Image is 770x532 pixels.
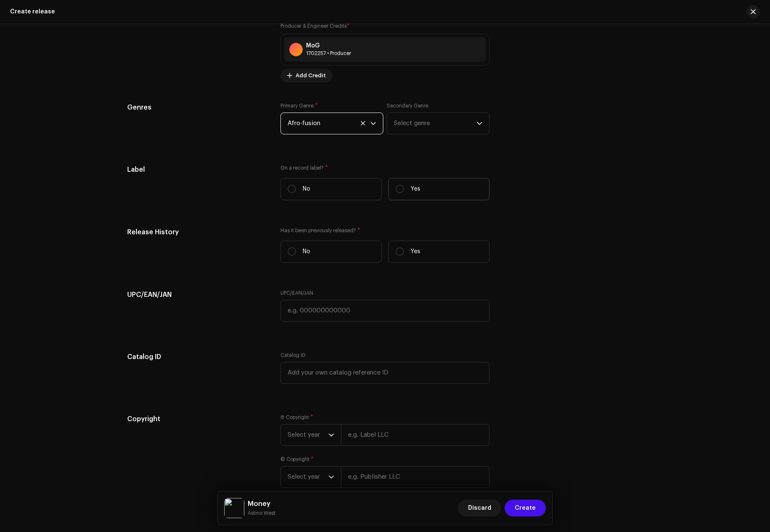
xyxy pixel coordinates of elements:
h5: Release History [127,227,267,237]
small: Money [248,509,275,517]
span: Select year [288,466,328,487]
label: On a record label? [280,165,490,171]
input: e.g. 000000000000 [280,300,490,322]
label: Primary Genre [280,102,318,109]
input: Add your own catalog reference ID [280,362,490,384]
button: Add Credit [280,69,333,82]
label: Secondary Genre [387,102,428,109]
p: Yes [411,185,420,194]
p: Yes [411,247,420,256]
h5: Copyright [127,414,267,424]
input: e.g. Label LLC [341,424,490,446]
input: e.g. Publisher LLC [341,466,490,488]
label: Has it been previously released? [280,227,490,234]
div: dropdown trigger [328,425,334,446]
div: dropdown trigger [477,113,482,134]
p: No [303,185,310,194]
div: dropdown trigger [370,113,376,134]
small: Producer & Engineer Credits [280,24,347,29]
img: ee2d97a2-d080-4c53-b75e-002819669e25 [224,498,244,518]
span: Create [515,500,536,516]
h5: UPC/EAN/JAN [127,290,267,300]
label: UPC/EAN/JAN [280,290,313,296]
button: Create [505,500,546,516]
label: Ⓟ Copyright [280,414,313,421]
span: Afro-fusion [288,113,370,134]
span: Discard [468,500,491,516]
h5: Genres [127,102,267,113]
label: Catalog ID [280,352,306,359]
label: © Copyright [280,456,314,463]
div: Producer [306,50,351,57]
h5: Money [248,499,275,509]
span: Select genre [394,113,477,134]
h5: Catalog ID [127,352,267,362]
span: Select year [288,425,328,446]
div: dropdown trigger [328,466,334,487]
button: Discard [458,500,501,516]
p: No [303,247,310,256]
div: MoG [306,42,351,49]
h5: Label [127,165,267,175]
span: Add Credit [296,67,326,84]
